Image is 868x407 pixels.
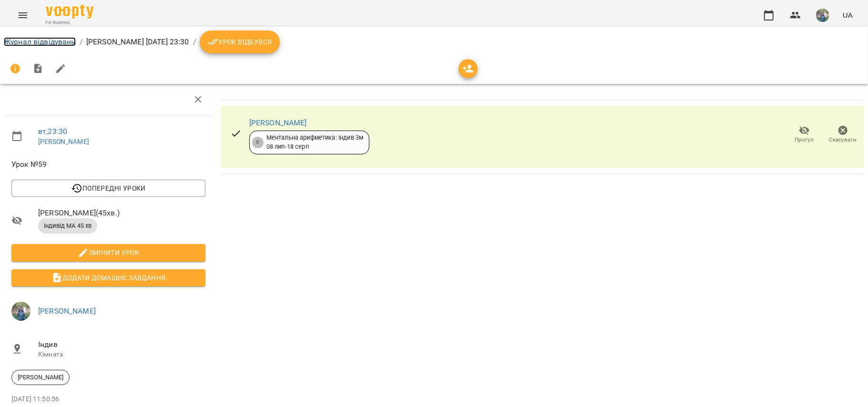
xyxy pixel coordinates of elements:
[38,127,67,136] a: вт , 23:30
[46,20,93,26] span: For Business
[824,122,862,148] button: Скасувати
[816,9,829,22] img: de1e453bb906a7b44fa35c1e57b3518e.jpg
[4,37,76,46] a: Журнал відвідувань
[38,207,205,219] span: [PERSON_NAME] ( 45 хв. )
[200,31,280,53] button: Урок відбувся
[11,244,205,261] button: Змінити урок
[785,122,824,148] button: Прогул
[249,118,307,127] a: [PERSON_NAME]
[38,339,205,350] span: Індив
[843,10,853,20] span: UA
[207,36,272,48] span: Урок відбувся
[38,222,97,230] span: індивід МА 45 хв
[11,4,34,27] button: Menu
[11,180,205,197] button: Попередні уроки
[266,133,363,151] div: Ментальна арифметика: Індив 3м 08 лип - 18 серп
[829,136,857,144] span: Скасувати
[11,370,70,385] div: [PERSON_NAME]
[839,6,857,24] button: UA
[38,350,205,359] p: Кімната
[11,159,205,170] span: Урок №59
[11,302,31,321] img: de1e453bb906a7b44fa35c1e57b3518e.jpg
[11,269,205,286] button: Додати домашнє завдання
[252,137,264,148] div: 8
[86,36,189,48] p: [PERSON_NAME] [DATE] 23:30
[46,5,93,19] img: Voopty Logo
[795,136,814,144] span: Прогул
[38,306,96,315] a: [PERSON_NAME]
[12,373,69,382] span: [PERSON_NAME]
[19,183,198,194] span: Попередні уроки
[193,36,196,48] li: /
[38,138,89,145] a: [PERSON_NAME]
[19,272,198,284] span: Додати домашнє завдання
[19,247,198,258] span: Змінити урок
[11,395,205,404] p: [DATE] 11:50:56
[80,36,82,48] li: /
[4,31,864,53] nav: breadcrumb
